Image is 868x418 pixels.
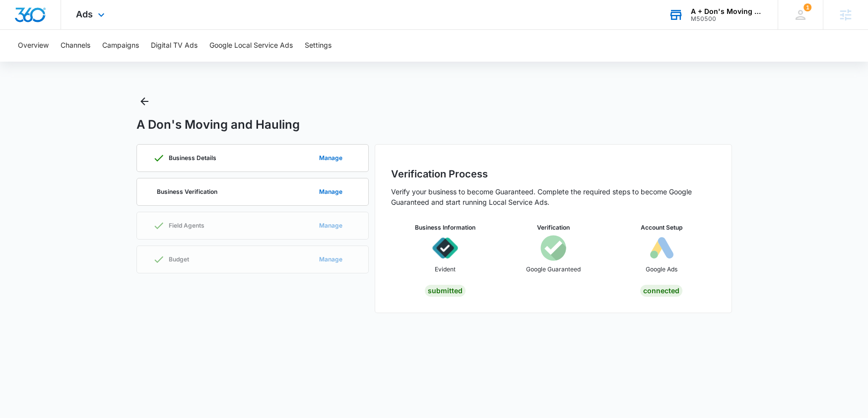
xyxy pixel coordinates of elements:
[646,265,677,274] p: Google Ads
[136,144,369,172] a: Business DetailsManage
[18,30,49,62] button: Overview
[641,223,682,232] h3: Account Setup
[691,7,763,15] div: account name
[425,285,466,297] div: Submitted
[526,265,581,274] p: Google Guaranteed
[136,93,152,109] button: Back
[157,189,217,195] p: Business Verification
[151,30,198,62] button: Digital TV Ads
[169,155,216,161] p: Business Details
[209,30,293,62] button: Google Local Service Ads
[537,223,570,232] h3: Verification
[309,180,352,204] button: Manage
[305,30,332,62] button: Settings
[691,15,763,22] div: account id
[640,285,682,297] div: Connected
[803,3,811,11] div: notifications count
[309,146,352,170] button: Manage
[435,265,456,274] p: Evident
[649,235,674,261] img: icon-googleAds-b.svg
[415,223,475,232] h3: Business Information
[136,178,369,206] a: Business VerificationManage
[540,235,566,261] img: icon-googleGuaranteed.svg
[61,30,90,62] button: Channels
[136,117,300,132] h1: A Don's Moving and Hauling
[76,9,93,19] span: Ads
[803,3,811,11] span: 1
[432,235,458,261] img: icon-evident.svg
[102,30,139,62] button: Campaigns
[391,186,716,207] p: Verify your business to become Guaranteed. Complete the required steps to become Google Guarantee...
[391,167,716,181] h2: Verification Process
